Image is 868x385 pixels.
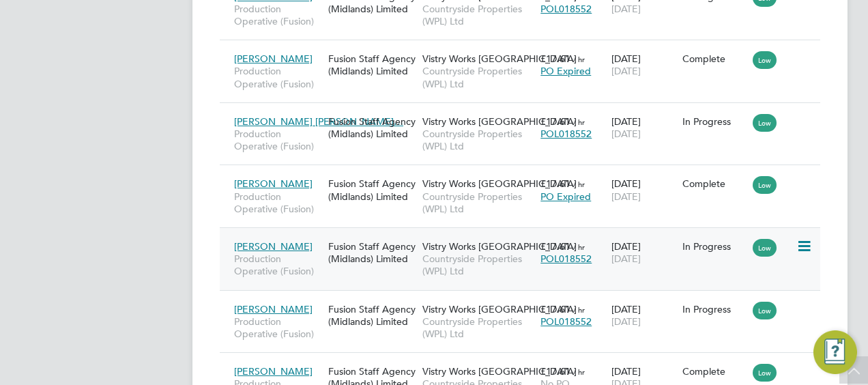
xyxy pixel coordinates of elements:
span: Production Operative (Fusion) [234,315,321,340]
span: Low [753,176,777,194]
span: POL018552 [540,253,592,265]
div: [DATE] [608,171,679,209]
span: Vistry Works [GEOGRAPHIC_DATA] [422,53,577,65]
div: Fusion Staff Agency (Midlands) Limited [325,46,419,84]
a: [PERSON_NAME]Production Operative (Fusion)Fusion Staff Agency (Midlands) LimitedVistry Works [GEO... [231,170,820,182]
div: [DATE] [608,296,679,334]
div: Fusion Staff Agency (Midlands) Limited [325,171,419,209]
div: Fusion Staff Agency (Midlands) Limited [325,109,419,147]
span: £17.61 [540,365,570,377]
span: [DATE] [611,190,641,203]
span: / hr [573,179,585,189]
div: Fusion Staff Agency (Midlands) Limited [325,296,419,334]
span: Vistry Works [GEOGRAPHIC_DATA] [422,365,577,377]
span: Countryside Properties (WPL) Ltd [422,128,534,152]
span: £17.61 [540,303,570,315]
span: Production Operative (Fusion) [234,3,321,27]
span: [PERSON_NAME] [234,177,313,190]
span: [DATE] [611,315,641,328]
span: Countryside Properties (WPL) Ltd [422,253,534,277]
span: Low [753,239,777,257]
span: [PERSON_NAME] [234,303,313,315]
span: POL018552 [540,315,592,328]
span: Vistry Works [GEOGRAPHIC_DATA] [422,177,577,190]
span: Low [753,302,777,319]
div: In Progress [682,115,747,128]
span: Production Operative (Fusion) [234,65,321,89]
span: [PERSON_NAME] [234,365,313,377]
span: Low [753,364,777,382]
span: £17.61 [540,240,570,253]
span: Countryside Properties (WPL) Ltd [422,65,534,89]
button: Engage Resource Center [813,330,857,374]
span: / hr [573,54,585,64]
span: [DATE] [611,253,641,265]
div: Complete [682,53,747,65]
span: [PERSON_NAME] [234,53,313,65]
div: Complete [682,365,747,377]
span: Countryside Properties (WPL) Ltd [422,3,534,27]
div: Fusion Staff Agency (Midlands) Limited [325,233,419,272]
span: Low [753,51,777,69]
span: Vistry Works [GEOGRAPHIC_DATA] [422,240,577,253]
span: [DATE] [611,65,641,77]
span: / hr [573,367,585,377]
span: / hr [573,117,585,127]
span: [PERSON_NAME] [234,240,313,253]
span: PO Expired [540,190,591,203]
span: / hr [573,304,585,315]
span: / hr [573,242,585,252]
span: Vistry Works [GEOGRAPHIC_DATA] [422,303,577,315]
span: POL018552 [540,128,592,140]
span: Low [753,114,777,132]
a: [PERSON_NAME]Production Operative (Fusion)Fusion Staff Agency (Midlands) LimitedVistry Works [GEO... [231,45,820,57]
div: In Progress [682,240,747,253]
span: PO Expired [540,65,591,77]
span: [DATE] [611,3,641,15]
span: Production Operative (Fusion) [234,253,321,277]
a: [PERSON_NAME]Production Operative (Fusion)Fusion Staff Agency (Midlands) LimitedVistry Works [GEO... [231,233,820,244]
span: Vistry Works [GEOGRAPHIC_DATA] [422,115,577,128]
a: [PERSON_NAME] [PERSON_NAME]…Production Operative (Fusion)Fusion Staff Agency (Midlands) LimitedVi... [231,108,820,119]
span: [DATE] [611,128,641,140]
span: POL018552 [540,3,592,15]
div: [DATE] [608,109,679,147]
div: [DATE] [608,46,679,84]
span: Production Operative (Fusion) [234,190,321,215]
span: [PERSON_NAME] [PERSON_NAME]… [234,115,403,128]
span: Production Operative (Fusion) [234,128,321,152]
div: Complete [682,177,747,190]
span: £17.61 [540,177,570,190]
a: [PERSON_NAME]Production Operative (Fusion)Fusion Staff Agency (Midlands) LimitedVistry Works [GEO... [231,358,820,369]
div: [DATE] [608,233,679,272]
span: Countryside Properties (WPL) Ltd [422,190,534,215]
div: In Progress [682,303,747,315]
span: Countryside Properties (WPL) Ltd [422,315,534,340]
span: £17.61 [540,115,570,128]
a: [PERSON_NAME]Production Operative (Fusion)Fusion Staff Agency (Midlands) LimitedVistry Works [GEO... [231,296,820,307]
span: £17.61 [540,53,570,65]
